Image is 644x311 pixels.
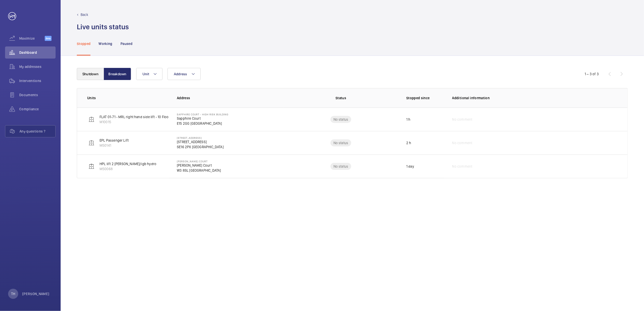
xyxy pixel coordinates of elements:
p: 2 h [406,140,411,145]
button: Shutdown [77,68,104,80]
span: My addresses [19,64,56,69]
span: No comment [452,164,472,169]
p: Stopped since [406,95,444,100]
h1: Live units status [77,22,129,32]
span: Maximize [19,36,45,41]
p: Working [99,41,112,46]
span: No comment [452,117,472,122]
button: Unit [136,68,162,80]
p: 1 h [406,117,411,122]
span: Documents [19,92,56,97]
span: Any questions ? [19,129,55,134]
p: W3 8SL [GEOGRAPHIC_DATA] [177,168,221,173]
span: No comment [452,140,472,145]
p: Address [177,95,283,100]
p: [STREET_ADDRESS] [177,136,224,139]
img: elevator.svg [88,163,94,169]
p: No status [333,140,348,145]
p: No status [333,117,348,122]
div: 1 – 3 of 3 [585,71,599,76]
button: Address [168,68,201,80]
span: Interventions [19,78,56,83]
p: Additional information [452,95,617,100]
p: Sapphire Court - High Risk Building [177,113,228,116]
span: Address [174,72,187,76]
p: [PERSON_NAME] Court [177,163,221,168]
p: Stopped [77,41,90,46]
p: 1 day [406,164,414,169]
p: M50068 [100,166,156,171]
span: Compliance [19,107,56,112]
p: M10015 [100,119,172,124]
p: Units [87,95,169,100]
p: [PERSON_NAME] Court [177,160,221,163]
p: FLAT 01-71 - MRL right hand side lift - 10 Floors [100,114,172,119]
span: Beta [45,36,52,41]
p: M50141 [100,143,129,148]
img: elevator.svg [88,116,94,122]
span: Dashboard [19,50,56,55]
p: Sapphire Court [177,116,228,121]
p: Paused [121,41,132,46]
p: SE16 2PX [GEOGRAPHIC_DATA] [177,144,224,149]
p: [STREET_ADDRESS] [177,139,224,144]
button: Breakdown [104,68,131,80]
p: No status [333,164,348,169]
p: Back [81,12,88,17]
p: EPL Passenger Lift [100,138,129,143]
img: elevator.svg [88,140,94,146]
p: [PERSON_NAME] [22,291,50,296]
p: E15 2GG [GEOGRAPHIC_DATA] [177,121,228,126]
p: Status [287,95,395,100]
p: TH [11,291,15,296]
p: HPL lift 2 [PERSON_NAME]/igb hydro [100,161,156,166]
span: Unit [142,72,149,76]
